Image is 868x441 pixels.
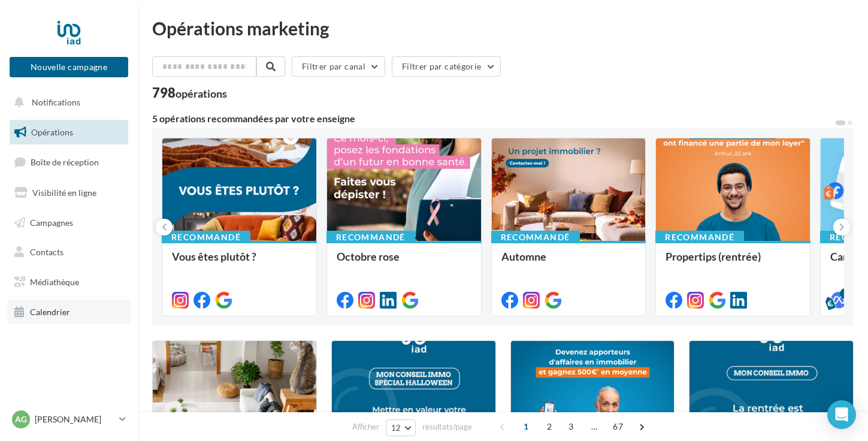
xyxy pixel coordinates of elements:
[32,97,80,107] span: Notifications
[30,247,63,257] span: Contacts
[152,114,834,123] div: 5 opérations recommandées par votre enseigne
[32,188,96,198] span: Visibilité en ligne
[655,231,744,244] div: Recommandé
[162,231,250,244] div: Recommandé
[31,157,99,167] span: Boîte de réception
[7,180,131,206] a: Visibilité en ligne
[31,127,73,137] span: Opérations
[491,231,580,244] div: Recommandé
[501,250,636,274] div: Automne
[352,421,379,433] span: Afficher
[386,419,416,436] button: 12
[172,250,307,274] div: Vous êtes plutôt ?
[561,417,580,436] span: 3
[422,421,472,433] span: résultats/page
[7,149,131,175] a: Boîte de réception
[326,231,415,244] div: Recommandé
[30,277,79,287] span: Médiathèque
[391,423,401,433] span: 12
[540,417,559,436] span: 2
[7,300,131,325] a: Calendrier
[152,86,227,99] div: 798
[7,270,131,295] a: Médiathèque
[585,417,604,436] span: ...
[10,57,128,77] button: Nouvelle campagne
[608,417,628,436] span: 67
[840,288,851,299] div: 5
[7,90,126,115] button: Notifications
[516,417,536,436] span: 1
[152,19,854,37] div: Opérations marketing
[176,88,227,99] div: opérations
[827,400,856,429] div: Open Intercom Messenger
[15,413,27,425] span: AG
[30,217,73,227] span: Campagnes
[7,210,131,235] a: Campagnes
[392,56,501,77] button: Filtrer par catégorie
[337,250,471,274] div: Octobre rose
[292,56,385,77] button: Filtrer par canal
[35,413,114,425] p: [PERSON_NAME]
[666,250,800,274] div: Propertips (rentrée)
[7,120,131,145] a: Opérations
[7,240,131,265] a: Contacts
[10,408,128,431] a: AG [PERSON_NAME]
[30,307,70,317] span: Calendrier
